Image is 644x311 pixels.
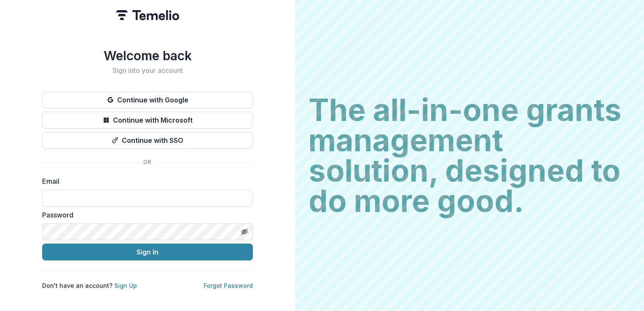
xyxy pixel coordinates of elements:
label: Email [42,176,248,186]
h2: Sign into your account [42,67,253,75]
button: Sign In [42,244,253,260]
a: Forgot Password [204,282,253,289]
button: Continue with SSO [42,132,253,149]
button: Toggle password visibility [238,225,251,239]
h1: Welcome back [42,48,253,63]
button: Continue with Microsoft [42,112,253,129]
label: Password [42,210,248,220]
img: Temelio [116,10,179,20]
a: Sign Up [114,282,137,289]
button: Continue with Google [42,91,253,108]
p: Don't have an account? [42,281,137,290]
